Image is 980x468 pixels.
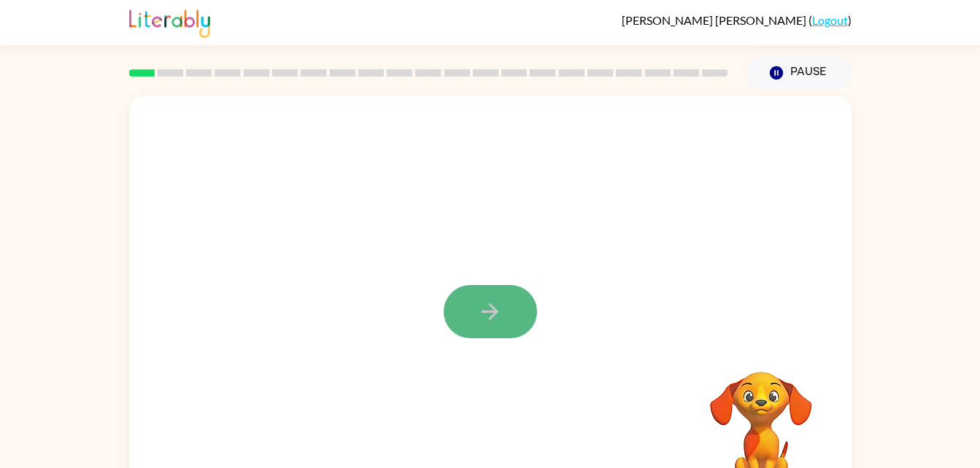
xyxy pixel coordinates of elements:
[129,6,210,38] img: Literably
[812,13,848,27] a: Logout
[622,13,809,27] span: [PERSON_NAME] [PERSON_NAME]
[746,56,852,90] button: Pause
[622,13,852,27] div: ( )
